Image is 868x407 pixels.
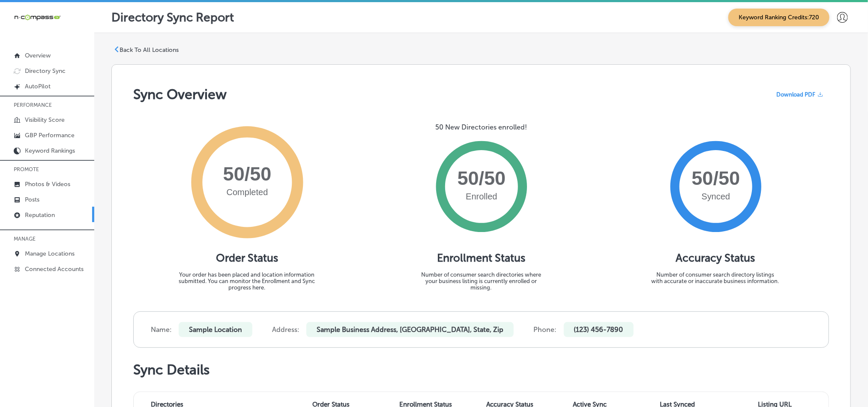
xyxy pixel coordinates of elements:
p: Posts [25,196,39,203]
span: Keyword Ranking Credits: 720 [728,9,829,26]
a: Back To All Locations [114,46,179,54]
p: Directory Sync [25,67,66,75]
p: Number of consumer search directories where your business listing is currently enrolled or missing. [417,271,545,291]
p: 50 New Directories enrolled! [435,123,527,131]
h1: Accuracy Status [676,251,755,265]
p: Manage Locations [25,250,75,257]
h1: Enrollment Status [437,251,525,265]
p: AutoPilot [25,83,51,90]
label: Address: [272,326,299,334]
p: (123) 456-7890 [564,322,634,337]
label: Phone: [534,326,557,334]
p: Photos & Videos [25,181,70,188]
p: Overview [25,52,51,59]
p: Your order has been placed and location information submitted. You can monitor the Enrollment and... [172,271,322,291]
p: Sample Location [179,322,252,337]
p: Number of consumer search directory listings with accurate or inaccurate business information. [651,271,780,284]
p: GBP Performance [25,132,75,139]
p: Visibility Score [25,116,65,124]
h1: Sync Overview [133,86,227,103]
label: Name: [151,326,172,334]
p: Directory Sync Report [111,10,234,24]
p: Sample Business Address, [GEOGRAPHIC_DATA], State, Zip [306,322,514,337]
p: Connected Accounts [25,265,84,273]
p: Back To All Locations [120,46,179,54]
p: Reputation [25,211,55,219]
span: Download PDF [776,91,815,98]
img: 660ab0bf-5cc7-4cb8-ba1c-48b5ae0f18e60NCTV_CLogo_TV_Black_-500x88.png [14,13,61,21]
h1: Order Status [216,251,278,265]
p: Keyword Rankings [25,147,75,154]
h1: Sync Details [133,362,829,378]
